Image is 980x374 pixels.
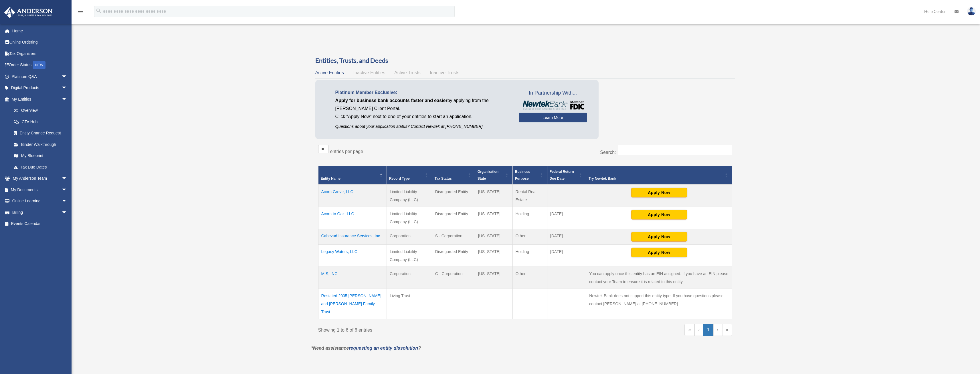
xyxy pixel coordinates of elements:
[684,324,694,336] a: First
[432,207,475,229] td: Disregarded Entity
[318,267,387,289] td: MIS, INC.
[432,245,475,267] td: Disregarded Entity
[475,166,512,185] th: Organization State: Activate to sort
[4,59,76,71] a: Order StatusNEW
[315,70,344,75] span: Active Entities
[8,105,70,116] a: Overview
[515,170,530,181] span: Business Purpose
[586,289,732,319] td: Newtek Bank does not support this entity type. If you have questions please contact [PERSON_NAME]...
[432,267,475,289] td: C - Corporation
[589,175,723,182] div: Try Newtek Bank
[519,113,587,122] a: Learn More
[478,170,498,181] span: Organization State
[475,207,512,229] td: [US_STATE]
[432,185,475,207] td: Disregarded Entity
[8,150,73,162] a: My Blueprint
[586,267,732,289] td: You can apply once this entity has an EIN assigned. If you have an EIN please contact your Team t...
[512,185,547,207] td: Rental Real Estate
[394,70,421,75] span: Active Trusts
[475,185,512,207] td: [US_STATE]
[318,289,387,319] td: Restated 2005 [PERSON_NAME] and [PERSON_NAME] Family Trust
[311,346,421,350] em: *Need assistance ?
[4,195,76,207] a: Online Learningarrow_drop_down
[321,177,340,181] span: Entity Name
[4,207,76,218] a: Billingarrow_drop_down
[4,218,76,230] a: Events Calendar
[547,229,586,245] td: [DATE]
[8,116,73,128] a: CTA Hub
[722,324,732,336] a: Last
[335,123,510,130] p: Questions about your application status? Contact Newtek at [PHONE_NUMBER]
[387,267,432,289] td: Corporation
[512,207,547,229] td: Holding
[62,82,73,94] span: arrow_drop_down
[475,267,512,289] td: [US_STATE]
[522,101,584,110] img: NewtekBankLogoSM.png
[967,7,976,15] img: User Pic
[96,8,102,14] i: search
[3,7,54,18] img: Anderson Advisors Platinum Portal
[430,70,459,75] span: Inactive Trusts
[4,48,76,59] a: Tax Organizers
[349,346,418,350] a: requesting an entity dissolution
[512,267,547,289] td: Other
[318,324,521,334] div: Showing 1 to 6 of 6 entries
[547,207,586,229] td: [DATE]
[435,177,452,181] span: Tax Status
[315,56,735,65] h3: Entities, Trusts, and Deeds
[631,188,687,197] button: Apply Now
[387,229,432,245] td: Corporation
[547,166,586,185] th: Federal Return Due Date: Activate to sort
[475,245,512,267] td: [US_STATE]
[432,166,475,185] th: Tax Status: Activate to sort
[318,166,387,185] th: Entity Name: Activate to invert sorting
[77,10,84,15] a: menu
[387,289,432,319] td: Living Trust
[4,37,76,48] a: Online Ordering
[387,185,432,207] td: Limited Liability Company (LLC)
[703,324,713,336] a: 1
[4,173,76,184] a: My Anderson Teamarrow_drop_down
[4,71,76,82] a: Platinum Q&Aarrow_drop_down
[62,173,73,185] span: arrow_drop_down
[512,229,547,245] td: Other
[8,139,73,150] a: Binder Walkthrough
[631,248,687,257] button: Apply Now
[4,93,73,105] a: My Entitiesarrow_drop_down
[335,97,510,113] p: by applying from the [PERSON_NAME] Client Portal.
[713,324,722,336] a: Next
[4,184,76,195] a: My Documentsarrow_drop_down
[62,195,73,207] span: arrow_drop_down
[8,128,73,139] a: Entity Change Request
[62,71,73,83] span: arrow_drop_down
[62,184,73,196] span: arrow_drop_down
[4,25,76,37] a: Home
[318,185,387,207] td: Acorn Grove, LLC
[600,150,616,155] label: Search:
[586,166,732,185] th: Try Newtek Bank : Activate to sort
[335,98,448,103] span: Apply for business bank accounts faster and easier
[694,324,703,336] a: Previous
[8,161,73,173] a: Tax Due Dates
[4,82,76,94] a: Digital Productsarrow_drop_down
[631,210,687,220] button: Apply Now
[389,177,410,181] span: Record Type
[77,8,84,15] i: menu
[62,207,73,218] span: arrow_drop_down
[353,70,385,75] span: Inactive Entities
[335,113,510,121] p: Click "Apply Now" next to one of your entities to start an application.
[387,245,432,267] td: Limited Liability Company (LLC)
[318,207,387,229] td: Acorn to Oak, LLC
[318,229,387,245] td: Cabezud Insurance Services, Inc.
[547,245,586,267] td: [DATE]
[631,232,687,242] button: Apply Now
[475,229,512,245] td: [US_STATE]
[33,61,45,69] div: NEW
[512,166,547,185] th: Business Purpose: Activate to sort
[512,245,547,267] td: Holding
[318,245,387,267] td: Legacy Waters, LLC
[519,89,587,98] span: In Partnership With...
[62,93,73,105] span: arrow_drop_down
[550,170,574,181] span: Federal Return Due Date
